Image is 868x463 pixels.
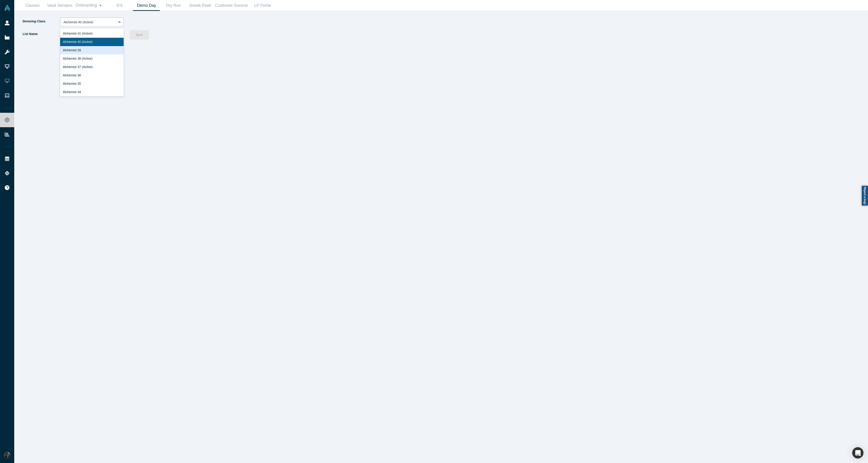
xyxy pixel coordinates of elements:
[133,0,160,11] a: Demo Day
[22,30,60,38] label: List Name
[60,71,124,80] div: Alchemist 36
[249,0,276,11] a: LP Portal
[4,5,10,11] img: Alchemist Vault Logo
[19,0,46,11] a: Classes
[46,0,74,11] a: Vault Senders
[60,38,124,46] div: Alchemist 40 (Active)
[60,54,124,63] div: Alchemist 38 (Active)
[60,46,124,54] div: Alchemist 39
[60,29,124,38] div: Alchemist 41 (Active)
[22,17,60,25] label: Demoing Class
[160,0,187,11] a: Dry Run
[861,185,868,206] a: Report a bug!
[60,80,124,88] div: Alchemist 35
[187,0,214,11] a: Sneak Peek
[60,63,124,71] div: Alchemist 37 (Active)
[60,88,124,96] div: Alchemist 34
[214,0,249,11] a: Customer Summit
[4,452,10,458] img: Rami C.'s Account
[130,30,149,40] button: Sync
[74,0,106,11] a: Onboarding
[106,0,133,11] a: IFS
